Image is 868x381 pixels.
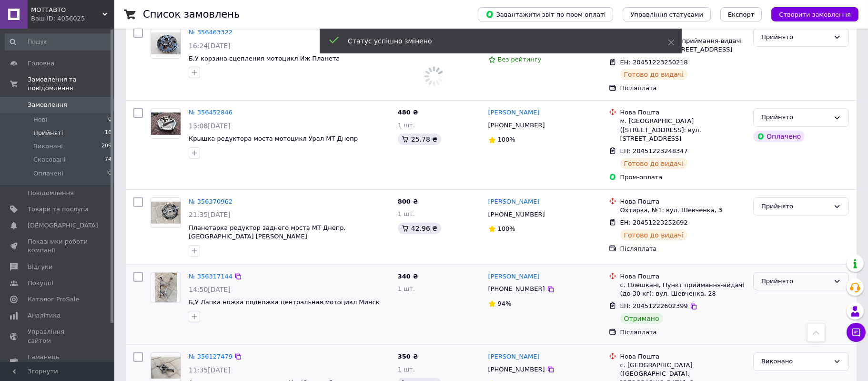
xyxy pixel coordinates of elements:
[630,11,703,18] span: Управління статусами
[620,272,746,281] div: Нова Пошта
[620,117,746,143] div: м. [GEOGRAPHIC_DATA] ([STREET_ADDRESS]: вул. [STREET_ADDRESS]
[761,277,829,287] div: Прийнято
[761,113,829,123] div: Прийнято
[779,11,851,18] span: Створити замовлення
[189,211,231,218] span: 21:35[DATE]
[623,7,711,21] button: Управління статусами
[498,136,515,143] span: 100%
[155,273,177,302] img: Фото товару
[151,113,181,135] img: Фото товару
[486,208,547,221] div: [PHONE_NUMBER]
[189,122,231,130] span: 15:08[DATE]
[5,33,112,51] input: Пошук
[478,7,613,21] button: Завантажити звіт по пром-оплаті
[398,109,418,116] span: 480 ₴
[28,263,52,271] span: Відгуки
[488,272,540,281] a: [PERSON_NAME]
[620,84,746,93] div: Післяплата
[28,237,88,255] span: Показники роботи компанії
[151,108,181,139] a: Фото товару
[620,158,688,169] div: Готово до видачі
[189,273,232,280] a: № 356317144
[398,134,441,145] div: 25.78 ₴
[189,366,231,374] span: 11:35[DATE]
[620,328,746,337] div: Післяплата
[498,300,512,307] span: 94%
[486,363,547,376] div: [PHONE_NUMBER]
[620,219,688,226] span: ЕН: 20451223252692
[31,6,102,14] span: МОТТАВТО
[620,147,688,154] span: ЕН: 20451223248347
[620,59,688,66] span: ЕН: 20451223250218
[620,173,746,182] div: Пром-оплата
[189,224,346,240] span: Планетарка редуктор заднего моста МТ Днепр, [GEOGRAPHIC_DATA] [PERSON_NAME]
[620,206,746,215] div: Охтирка, №1: вул. Шевченка, 3
[398,198,418,205] span: 800 ₴
[28,75,114,93] span: Замовлення та повідомлення
[620,352,746,361] div: Нова Пошта
[33,142,63,151] span: Виконані
[28,205,88,214] span: Товари та послуги
[33,115,47,124] span: Нові
[151,32,181,55] img: Фото товару
[620,302,688,309] span: ЕН: 20451222602399
[398,353,418,360] span: 350 ₴
[151,28,181,59] a: Фото товару
[398,122,415,129] span: 1 шт.
[108,169,111,178] span: 0
[28,328,88,345] span: Управління сайтом
[143,9,240,20] h1: Список замовлень
[151,202,181,224] img: Фото товару
[28,59,54,68] span: Головна
[105,129,111,137] span: 18
[620,281,746,298] div: с. Плешкані, Пункт приймання-видачі (до 30 кг): вул. Шевченка, 28
[761,202,829,212] div: Прийнято
[620,313,663,324] div: Отримано
[189,42,231,50] span: 16:24[DATE]
[620,229,688,241] div: Готово до видачі
[31,14,114,23] div: Ваш ID: 4056025
[761,357,829,367] div: Виконано
[488,352,540,361] a: [PERSON_NAME]
[720,7,762,21] button: Експорт
[28,279,53,288] span: Покупці
[33,169,63,178] span: Оплачені
[753,131,805,142] div: Оплачено
[620,245,746,253] div: Післяплата
[728,11,755,18] span: Експорт
[485,10,606,19] span: Завантажити звіт по пром-оплаті
[189,353,232,360] a: № 356127479
[33,155,66,164] span: Скасовані
[151,272,181,303] a: Фото товару
[28,221,98,230] span: [DEMOGRAPHIC_DATA]
[101,142,111,151] span: 209
[398,285,415,292] span: 1 шт.
[105,155,111,164] span: 74
[620,37,746,54] div: с. Пушкове, Пункт приймання-видачі (до 30 кг): вул. [STREET_ADDRESS]
[33,129,63,137] span: Прийняті
[398,210,415,217] span: 1 шт.
[620,28,746,37] div: Нова Пошта
[189,135,358,142] a: Крышка редуктора моста мотоцикл Урал МТ Днепр
[189,29,232,36] a: № 356463322
[847,323,866,342] button: Чат з покупцем
[348,36,644,46] div: Статус успішно змінено
[398,366,415,373] span: 1 шт.
[28,189,74,197] span: Повідомлення
[108,115,111,124] span: 0
[498,56,542,63] span: Без рейтингу
[762,10,858,18] a: Створити замовлення
[398,273,418,280] span: 340 ₴
[771,7,858,21] button: Створити замовлення
[620,197,746,206] div: Нова Пошта
[189,55,340,62] a: Б,У корзина сцепления мотоцикл Иж Планета
[498,225,515,232] span: 100%
[189,198,232,205] a: № 356370962
[398,223,441,234] div: 42.96 ₴
[28,101,67,109] span: Замовлення
[28,311,61,320] span: Аналітика
[28,295,79,304] span: Каталог ProSale
[189,299,380,306] a: Б,У Лапка ножка подножка центральная мотоцикл Минск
